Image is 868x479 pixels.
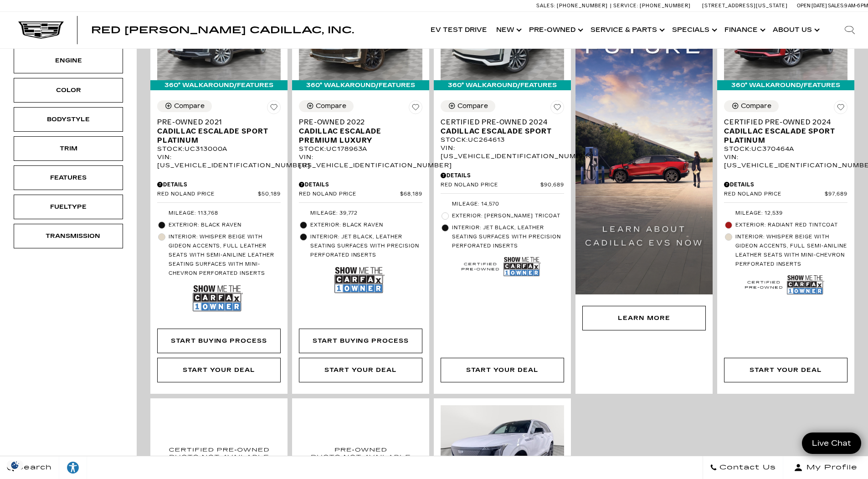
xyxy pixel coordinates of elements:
[299,191,422,198] a: Red Noland Price $68,189
[492,12,524,48] a: New
[14,195,123,219] div: FueltypeFueltype
[46,173,91,183] div: Features
[5,460,26,470] section: Click to Open Cookie Consent Modal
[14,107,123,132] div: BodystyleBodystyle
[668,12,720,48] a: Specials
[717,80,854,90] div: 360° WalkAround/Features
[452,211,564,221] span: Exterior: [PERSON_NAME] Tricoat
[157,100,212,112] button: Compare Vehicle
[299,100,354,112] button: Compare Vehicle
[299,358,422,382] div: Start Your Deal
[299,180,422,189] div: Pricing Details - Pre-Owned 2022 Cadillac Escalade Premium Luxury
[503,254,541,279] img: Show Me the CARFAX 1-Owner Badge
[783,456,868,479] button: Open user profile menu
[59,461,87,474] div: Explore your accessibility options
[610,3,693,8] a: Service: [PHONE_NUMBER]
[724,145,847,153] div: Stock : UC370464A
[832,12,868,48] div: Search
[14,136,123,161] div: TrimTrim
[582,306,706,330] div: Learn More
[441,100,495,112] button: Compare Vehicle
[292,80,429,90] div: 360° WalkAround/Features
[299,145,422,153] div: Stock : UC178963A
[457,102,488,110] div: Compare
[724,358,847,382] div: Start Your Deal
[557,3,608,9] span: [PHONE_NUMBER]
[157,358,281,382] div: Start Your Deal
[524,12,586,48] a: Pre-Owned
[258,191,281,198] span: $50,189
[46,144,91,154] div: Trim
[91,26,354,35] a: Red [PERSON_NAME] Cadillac, Inc.
[724,153,847,170] div: VIN: [US_VEHICLE_IDENTIFICATION_NUMBER]
[802,433,861,454] a: Live Chat
[46,231,91,241] div: Transmission
[183,365,255,375] div: Start Your Deal
[724,191,847,198] a: Red Noland Price $97,689
[334,263,385,297] img: Show Me the CARFAX 1-Owner Badge
[310,232,422,260] span: Interior: Jet Black, Leather seating surfaces with precision perforated inserts
[702,3,788,9] a: [STREET_ADDRESS][US_STATE]
[540,182,564,189] span: $90,689
[797,3,827,9] span: Open [DATE]
[462,258,499,276] img: Cadillac Certified Used Vehicle
[724,118,847,145] a: Certified Pre-Owned 2024Cadillac Escalade Sport Platinum
[452,223,564,251] span: Interior: Jet Black, Leather seating surfaces with precision perforated inserts
[316,102,346,110] div: Compare
[157,145,281,153] div: Stock : UC313000A
[157,180,281,189] div: Pricing Details - Pre-Owned 2021 Cadillac Escalade Sport Platinum
[18,21,64,39] img: Cadillac Dark Logo with Cadillac White Text
[46,202,91,212] div: Fueltype
[724,100,779,112] button: Compare Vehicle
[299,127,416,145] span: Cadillac Escalade Premium Luxury
[157,153,281,170] div: VIN: [US_VEHICLE_IDENTIFICATION_NUMBER]
[618,313,670,323] div: Learn More
[409,100,422,118] button: Save Vehicle
[434,80,571,90] div: 360° WalkAround/Features
[324,365,396,375] div: Start Your Deal
[157,127,274,145] span: Cadillac Escalade Sport Platinum
[91,25,354,36] span: Red [PERSON_NAME] Cadillac, Inc.
[14,461,52,474] span: Search
[536,3,610,8] a: Sales: [PHONE_NUMBER]
[299,118,416,127] span: Pre-Owned 2022
[267,100,281,118] button: Save Vehicle
[724,191,825,198] span: Red Noland Price
[169,232,281,278] span: Interior: Whisper Beige with Gideon accents, Full leather seats with semi-aniline leather seating...
[299,207,422,219] li: Mileage: 39,772
[174,102,205,110] div: Compare
[150,80,288,90] div: 360° WalkAround/Features
[724,180,847,189] div: Pricing Details - Certified Pre-Owned 2024 Cadillac Escalade Sport Platinum
[441,118,557,127] span: Certified Pre-Owned 2024
[586,12,668,48] a: Service & Parts
[703,456,783,479] a: Contact Us
[14,78,123,103] div: ColorColor
[735,232,847,269] span: Interior: Whisper Beige with Gideon accents, Full semi-aniline leather seats with mini-chevron pe...
[46,114,91,124] div: Bodystyle
[14,48,123,73] div: EngineEngine
[717,461,776,474] span: Contact Us
[441,198,564,210] li: Mileage: 14,570
[844,3,868,9] span: 9 AM-6 PM
[441,136,564,144] div: Stock : UC264613
[157,118,281,145] a: Pre-Owned 2021Cadillac Escalade Sport Platinum
[157,191,281,198] a: Red Noland Price $50,189
[157,118,274,127] span: Pre-Owned 2021
[157,329,281,353] div: Start Buying Process
[536,3,555,9] span: Sales:
[441,182,540,189] span: Red Noland Price
[745,276,782,294] img: Cadillac Certified Used Vehicle
[157,207,281,219] li: Mileage: 113,768
[426,12,492,48] a: EV Test Drive
[828,3,844,9] span: Sales:
[768,12,822,48] a: About Us
[834,100,847,118] button: Save Vehicle
[466,365,538,375] div: Start Your Deal
[193,282,243,315] img: Show Me the CARFAX 1-Owner Badge
[550,100,564,118] button: Save Vehicle
[157,191,258,198] span: Red Noland Price
[299,191,400,198] span: Red Noland Price
[640,3,691,9] span: [PHONE_NUMBER]
[299,118,422,145] a: Pre-Owned 2022Cadillac Escalade Premium Luxury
